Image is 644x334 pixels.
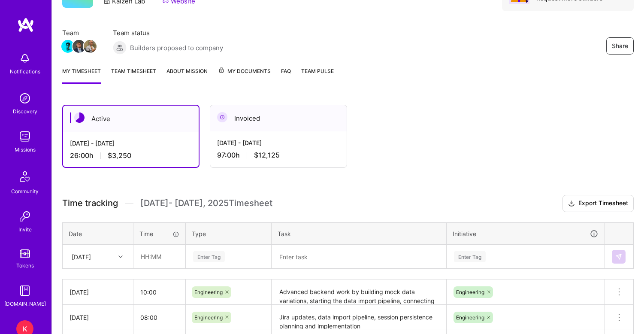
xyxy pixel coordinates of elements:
[16,128,33,145] img: teamwork
[272,306,445,329] textarea: Jira updates, data import pipeline, session persistence planning and implementation
[84,40,97,53] img: Team Member Avatar
[615,253,622,260] img: Submit
[17,17,34,33] img: logo
[133,306,185,329] input: HH:MM
[4,299,46,308] div: [DOMAIN_NAME]
[568,199,575,208] i: icon Download
[139,229,179,238] div: Time
[454,250,486,263] div: Enter Tag
[193,250,225,263] div: Enter Tag
[254,151,280,160] span: $12,125
[301,67,334,84] a: Team Pulse
[612,42,628,50] span: Share
[74,112,85,123] img: Active
[217,138,340,147] div: [DATE] - [DATE]
[272,280,445,304] textarea: Advanced backend work by building mock data variations, starting the data import pipeline, connec...
[453,229,599,239] div: Initiative
[186,222,272,245] th: Type
[20,249,30,258] img: tokens
[281,67,291,84] a: FAQ
[134,245,185,268] input: HH:MM
[217,112,227,122] img: Invoiced
[62,39,73,54] a: Team Member Avatar
[118,255,123,259] i: icon Chevron
[63,106,199,132] div: Active
[16,261,34,270] div: Tokens
[18,225,32,234] div: Invite
[15,145,36,154] div: Missions
[562,195,634,212] button: Export Timesheet
[218,67,271,76] span: My Documents
[62,67,101,84] a: My timesheet
[111,67,156,84] a: Team timesheet
[166,67,208,84] a: About Mission
[70,151,192,160] div: 26:00 h
[133,281,185,304] input: HH:MM
[70,313,126,322] div: [DATE]
[11,187,39,196] div: Community
[61,40,74,53] img: Team Member Avatar
[73,40,85,53] img: Team Member Avatar
[194,289,223,295] span: Engineering
[301,68,334,74] span: Team Pulse
[218,67,271,84] a: My Documents
[272,222,447,245] th: Task
[62,198,118,209] span: Time tracking
[72,252,91,261] div: [DATE]
[13,107,37,116] div: Discovery
[15,166,35,187] img: Community
[16,282,33,299] img: guide book
[70,139,192,148] div: [DATE] - [DATE]
[63,222,133,245] th: Date
[85,39,96,54] a: Team Member Avatar
[113,28,223,37] span: Team status
[456,289,484,295] span: Engineering
[130,43,223,52] span: Builders proposed to company
[456,314,484,321] span: Engineering
[16,50,33,67] img: bell
[62,28,96,37] span: Team
[70,288,126,297] div: [DATE]
[16,90,33,107] img: discovery
[194,314,223,321] span: Engineering
[113,41,127,55] img: Builders proposed to company
[10,67,40,76] div: Notifications
[606,37,634,55] button: Share
[217,151,340,160] div: 97:00 h
[210,105,347,131] div: Invoiced
[73,39,85,54] a: Team Member Avatar
[108,151,131,160] span: $3,250
[16,208,33,225] img: Invite
[140,198,272,209] span: [DATE] - [DATE] , 2025 Timesheet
